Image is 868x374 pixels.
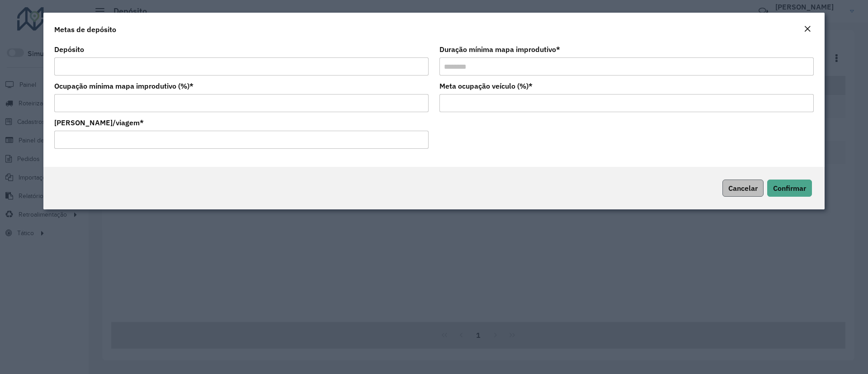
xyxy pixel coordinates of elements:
button: Close [801,24,814,35]
span: Confirmar [773,184,806,193]
label: Depósito [54,44,84,55]
h4: Metas de depósito [54,24,116,35]
span: Cancelar [728,184,758,193]
label: Duração mínima mapa improdutivo [439,44,560,55]
label: Ocupação mínima mapa improdutivo (%) [54,80,193,91]
em: Fechar [804,25,811,33]
label: [PERSON_NAME]/viagem [54,117,144,128]
label: Meta ocupação veículo (%) [439,80,533,91]
button: Confirmar [767,180,812,197]
button: Cancelar [722,180,764,197]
